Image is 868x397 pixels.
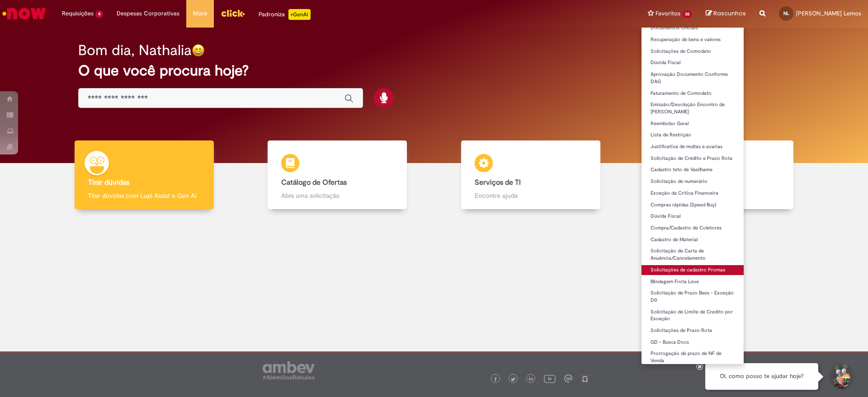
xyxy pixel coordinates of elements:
span: More [193,9,207,18]
a: Justificativa de multas e avarias [642,142,744,152]
a: Aprovação Documento Conforme DAG [642,70,744,86]
a: Solicitação de Crédito e Prazo Rota [642,154,744,163]
a: Compras rápidas (Speed Buy) [642,200,744,210]
a: Cadastro de Material [642,235,744,245]
span: [PERSON_NAME] Lemos [796,9,861,17]
p: Tirar dúvidas com Lupi Assist e Gen Ai [88,191,200,200]
a: Rascunhos [706,9,746,18]
a: Emissão/Devolução Encontro de [PERSON_NAME] [642,100,744,117]
a: Blindagem Frota Leve [642,277,744,287]
span: 36 [682,10,692,18]
a: Dúvida Fiscal [642,58,744,68]
img: logo_footer_facebook.png [493,377,498,382]
ul: Favoritos [641,27,744,364]
h2: O que você procura hoje? [78,63,790,79]
a: Solicitações de cadastro Promax [642,265,744,275]
a: Solicitação de Carta de Anuência/Cancelamento [642,246,744,263]
a: Solicitações de Comodato [642,47,744,56]
a: Base de Conhecimento Consulte e aprenda [627,140,821,210]
span: 4 [95,10,103,18]
p: Abra uma solicitação [281,191,393,200]
a: Documentos Oficiais [642,23,744,33]
img: click_logo_yellow_360x200.png [221,6,245,20]
a: Faturamento de Comodato [642,89,744,98]
a: Serviços de TI Encontre ajuda [434,140,627,210]
img: logo_footer_ambev_rotulo_gray.png [263,361,315,379]
a: Exceção da Crítica Financeira [642,188,744,198]
a: Lista de Restrição [642,130,744,140]
a: Solicitações de Prazo Rota [642,326,744,336]
b: Tirar dúvidas [88,178,129,187]
img: logo_footer_naosei.png [581,374,589,383]
a: Cadastro teto de Vasilhame [642,165,744,175]
span: Favoritos [656,9,680,18]
img: logo_footer_youtube.png [544,373,556,384]
div: Padroniza [259,9,311,20]
a: Solicitação de Limite de Credito por Exceção [642,307,744,324]
span: Despesas Corporativas [117,9,179,18]
a: GD - Busca Docs [642,337,744,347]
a: Tirar dúvidas Tirar dúvidas com Lupi Assist e Gen Ai [47,140,241,210]
span: Rascunhos [713,9,746,18]
img: logo_footer_linkedin.png [529,377,533,382]
a: Catálogo de Ofertas Abra uma solicitação [241,140,434,210]
a: Reembolso Geral [642,119,744,129]
b: Serviços de TI [475,178,521,187]
span: NL [783,10,789,16]
a: Compra/Cadastro de Coletores [642,223,744,233]
h2: Bom dia, Nathalia [78,42,192,58]
a: Solicitação de numerário [642,177,744,187]
span: Requisições [62,9,94,18]
img: happy-face.png [192,44,205,57]
a: Dúvida Fiscal [642,211,744,221]
p: +GenAi [288,9,311,20]
a: Solicitação de Prazo Bees - Exceção D0 [642,288,744,305]
img: logo_footer_workplace.png [564,374,572,383]
img: logo_footer_twitter.png [511,377,515,382]
b: Catálogo de Ofertas [281,178,347,187]
a: Recuperação de bens e valores [642,35,744,45]
div: Oi, como posso te ajudar hoje? [705,363,818,390]
a: Prorrogação de prazo de NF de Venda [642,349,744,365]
img: ServiceNow [1,5,47,23]
button: Iniciar Conversa de Suporte [827,363,854,390]
p: Encontre ajuda [475,191,587,200]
